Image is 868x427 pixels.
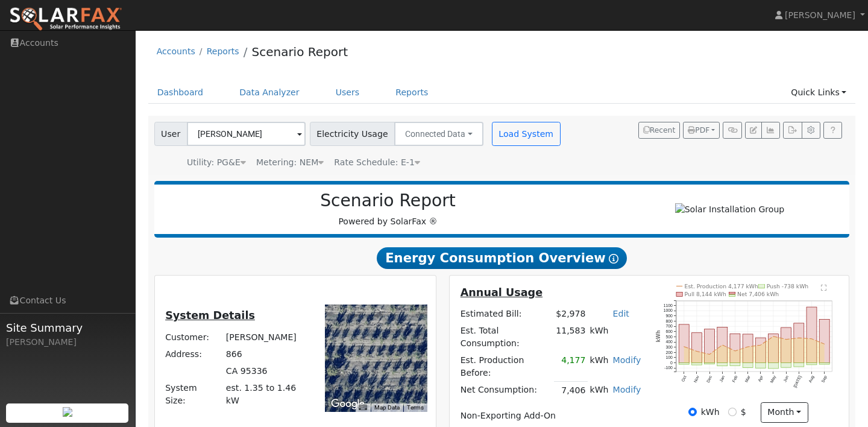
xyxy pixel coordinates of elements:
text: [DATE] [793,375,802,389]
label: $ [741,406,746,419]
div: Utility: PG&E [187,156,246,169]
h2: Scenario Report [166,191,609,211]
rect: onclick="" [743,363,753,368]
text: Pull 8,144 kWh [685,291,726,297]
td: 866 [224,346,312,362]
rect: onclick="" [705,363,715,364]
a: Users [327,81,369,104]
circle: onclick="" [683,346,685,348]
a: Data Analyzer [230,81,309,104]
td: Customer: [163,329,224,346]
circle: onclick="" [747,346,749,348]
img: Solar Installation Group [675,203,785,216]
td: kWh [588,382,611,399]
a: Modify [613,385,641,394]
circle: onclick="" [760,344,762,346]
a: Reports [386,81,437,104]
text: 200 [665,350,673,355]
text: 300 [665,345,673,349]
span: est. 1.35 to 1.46 kW [226,383,296,405]
a: Terms (opens in new tab) [407,404,424,411]
text: Sep [821,375,828,384]
span: Alias: HE1N [334,157,420,167]
input: $ [728,408,737,416]
text: 1100 [664,303,673,308]
text: 900 [665,314,673,318]
button: Edit User [745,122,762,139]
a: Quick Links [782,81,855,104]
text: 800 [665,319,673,323]
button: Connected Data [394,122,483,146]
text: Push -738 kWh [767,283,809,289]
td: [PERSON_NAME] [224,329,312,346]
a: Help Link [823,122,842,139]
button: month [761,402,808,423]
span: Electricity Usage [310,122,395,146]
rect: onclick="" [781,327,791,363]
circle: onclick="" [785,338,787,340]
rect: onclick="" [820,320,830,363]
rect: onclick="" [769,334,779,363]
td: kWh [588,322,643,352]
rect: onclick="" [679,363,689,365]
rect: onclick="" [794,363,804,367]
text: 600 [665,329,673,334]
button: Generate Report Link [723,122,741,139]
rect: onclick="" [717,363,728,366]
rect: onclick="" [691,333,702,363]
rect: onclick="" [820,363,830,365]
button: Settings [802,122,820,139]
label: kWh [701,406,720,419]
rect: onclick="" [794,323,804,363]
button: PDF [683,122,720,139]
circle: onclick="" [798,337,800,339]
div: Metering: NEM [256,156,324,169]
a: Modify [613,355,641,365]
td: Address: [163,346,224,362]
i: Show Help [609,254,618,264]
td: Est. Total Consumption: [458,322,554,352]
text: 500 [665,335,673,339]
rect: onclick="" [755,363,766,368]
button: Export Interval Data [783,122,802,139]
rect: onclick="" [730,363,740,366]
a: Reports [207,46,239,56]
td: 11,583 [554,322,588,352]
rect: onclick="" [807,363,817,365]
text: Apr [757,375,764,383]
span: User [154,122,187,146]
a: Open this area in Google Maps (opens a new window) [328,396,368,412]
text: Jun [782,375,789,383]
text: 100 [665,355,673,359]
text: Nov [693,375,700,383]
rect: onclick="" [807,307,817,363]
a: Accounts [157,46,195,56]
text: 1000 [664,309,673,313]
span: Energy Consumption Overview [377,247,626,269]
td: System Size [224,380,312,410]
td: 7,406 [554,382,588,399]
rect: onclick="" [717,327,728,363]
div: Powered by SolarFax ® [160,191,616,228]
input: Select a User [187,122,306,146]
text: 400 [665,340,673,344]
td: Non-Exporting Add-On [458,408,643,425]
text: Feb [731,375,738,384]
text: 0 [670,361,673,365]
div: [PERSON_NAME] [6,336,129,349]
td: $2,978 [554,305,588,322]
td: Est. Production Before: [458,352,554,382]
text: 700 [665,324,673,328]
rect: onclick="" [705,329,715,363]
img: retrieve [63,407,72,417]
text: Net 7,406 kWh [737,291,779,297]
img: SolarFax [9,7,122,32]
text: Est. Production 4,177 kWh [685,283,759,289]
u: System Details [165,309,255,321]
rect: onclick="" [691,363,702,365]
rect: onclick="" [781,363,791,368]
text: Mar [744,375,751,383]
button: Keyboard shortcuts [359,403,367,412]
text: -100 [664,366,673,370]
text: Oct [681,375,687,383]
